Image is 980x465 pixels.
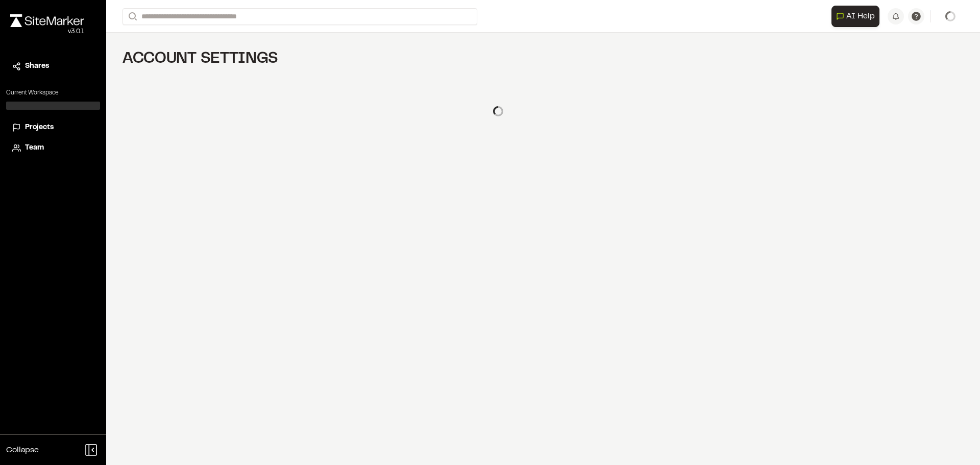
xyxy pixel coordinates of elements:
[12,142,94,154] a: Team
[12,122,94,133] a: Projects
[25,142,44,154] span: Team
[10,14,84,27] img: rebrand.png
[25,122,54,133] span: Projects
[122,49,874,69] h1: Account Settings
[6,444,39,456] span: Collapse
[12,61,94,72] a: Shares
[25,61,49,72] span: Shares
[122,8,141,25] button: Search
[6,88,100,97] p: Current Workspace
[831,6,879,27] button: Open AI Assistant
[10,27,84,36] div: Oh geez...please don't...
[846,10,875,22] span: AI Help
[831,6,884,27] div: Open AI Assistant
